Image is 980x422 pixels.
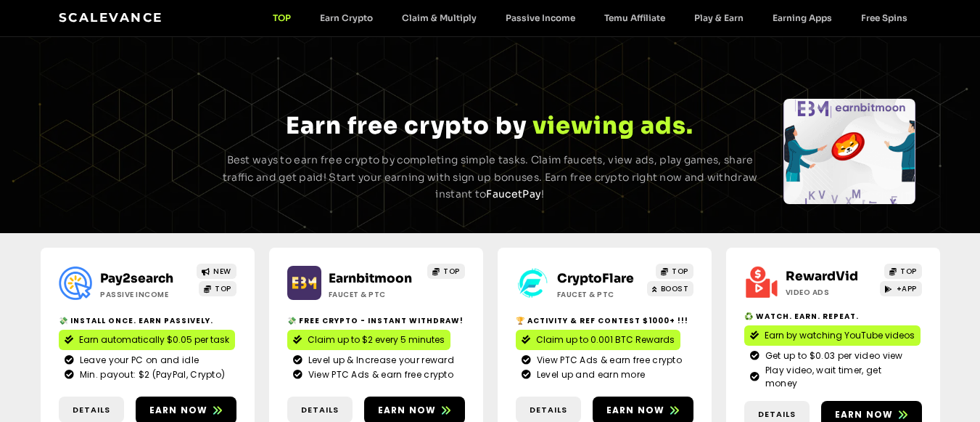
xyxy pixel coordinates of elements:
[762,349,903,362] span: Get up to $0.03 per video view
[443,266,460,277] span: TOP
[758,12,847,23] a: Earning Apps
[64,99,196,204] div: Slides
[305,368,453,381] span: View PTC Ads & earn free crypto
[486,187,541,200] a: FaucetPay
[76,354,199,367] span: Leave your PC on and idle
[661,283,689,294] span: BOOST
[647,281,693,296] a: BOOST
[258,12,922,23] nav: Menu
[301,404,339,416] span: Details
[258,12,305,23] a: TOP
[197,264,236,279] a: NEW
[672,266,688,277] span: TOP
[884,264,922,279] a: TOP
[287,330,450,350] a: Claim up to $2 every 5 minutes
[656,264,693,279] a: TOP
[387,12,491,23] a: Claim & Multiply
[329,271,412,286] a: Earnbitmoon
[305,12,387,23] a: Earn Crypto
[215,283,231,294] span: TOP
[533,354,682,367] span: View PTC Ads & earn free crypto
[897,283,917,294] span: +APP
[606,404,665,417] span: Earn now
[533,368,646,381] span: Level up and earn more
[900,266,917,277] span: TOP
[329,289,419,300] h2: Faucet & PTC
[100,289,191,300] h2: Passive Income
[491,12,590,23] a: Passive Income
[221,152,760,203] p: Best ways to earn free crypto by completing simple tasks. Claim faucets, view ads, play games, sh...
[786,287,876,298] h2: Video ads
[59,10,163,25] a: Scalevance
[847,12,922,23] a: Free Spins
[305,354,454,367] span: Level up & Increase your reward
[427,264,465,279] a: TOP
[765,329,915,342] span: Earn by watching YouTube videos
[744,325,921,346] a: Earn by watching YouTube videos
[199,281,236,296] a: TOP
[557,289,648,300] h2: Faucet & PTC
[287,315,465,326] h2: 💸 Free crypto - Instant withdraw!
[680,12,758,23] a: Play & Earn
[744,311,922,322] h2: ♻️ Watch. Earn. Repeat.
[213,266,231,277] span: NEW
[149,404,208,417] span: Earn now
[100,271,173,286] a: Pay2search
[378,404,437,417] span: Earn now
[557,271,634,286] a: CryptoFlare
[590,12,680,23] a: Temu Affiliate
[835,408,894,421] span: Earn now
[79,333,229,346] span: Earn automatically $0.05 per task
[880,281,922,296] a: +APP
[762,364,916,390] span: Play video, wait timer, get money
[308,333,445,346] span: Claim up to $2 every 5 minutes
[758,408,796,421] span: Details
[786,269,858,284] a: RewardVid
[73,404,110,416] span: Details
[783,99,915,204] div: Slides
[516,330,680,350] a: Claim up to 0.001 BTC Rewards
[59,315,236,326] h2: 💸 Install Once. Earn Passively.
[530,404,567,416] span: Details
[76,368,226,381] span: Min. payout: $2 (PayPal, Crypto)
[516,315,693,326] h2: 🏆 Activity & ref contest $1000+ !!!
[536,333,675,346] span: Claim up to 0.001 BTC Rewards
[59,330,235,350] a: Earn automatically $0.05 per task
[286,111,527,140] span: Earn free crypto by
